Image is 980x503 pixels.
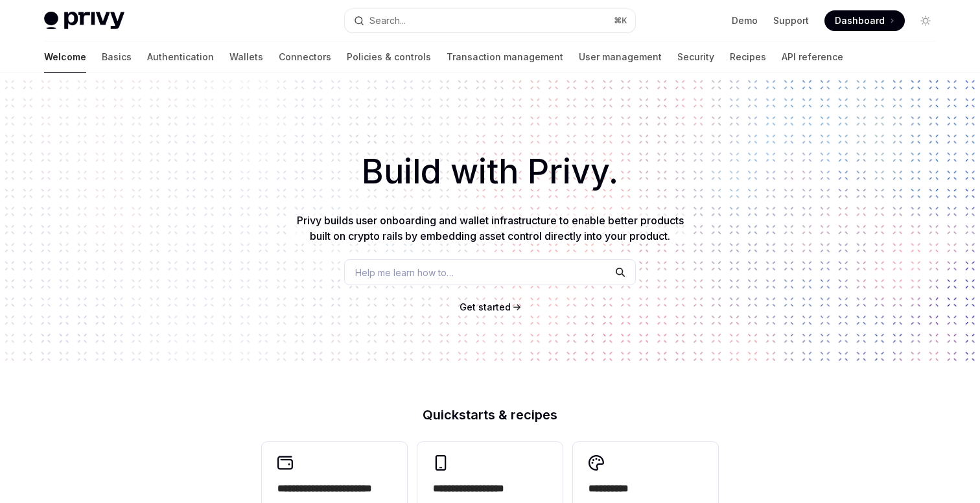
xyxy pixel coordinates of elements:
a: Demo [732,14,758,27]
button: Toggle dark mode [915,10,936,31]
button: Search...⌘K [345,9,635,32]
a: Wallets [229,41,263,73]
span: ⌘ K [614,16,627,26]
span: Help me learn how to… [355,266,454,279]
span: Dashboard [835,14,885,27]
a: Dashboard [824,10,905,31]
span: Get started [460,301,511,312]
a: Get started [460,301,511,314]
span: Privy builds user onboarding and wallet infrastructure to enable better products built on crypto ... [297,214,684,242]
a: API reference [782,41,843,73]
img: light logo [44,12,124,30]
a: Recipes [730,41,766,73]
a: Policies & controls [347,41,431,73]
a: Security [677,41,714,73]
h2: Quickstarts & recipes [262,408,718,421]
a: Basics [102,41,132,73]
a: User management [579,41,662,73]
a: Connectors [279,41,331,73]
a: Authentication [147,41,214,73]
a: Support [773,14,809,27]
a: Welcome [44,41,86,73]
a: Transaction management [447,41,563,73]
div: Search... [369,13,406,29]
h1: Build with Privy. [21,146,959,197]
